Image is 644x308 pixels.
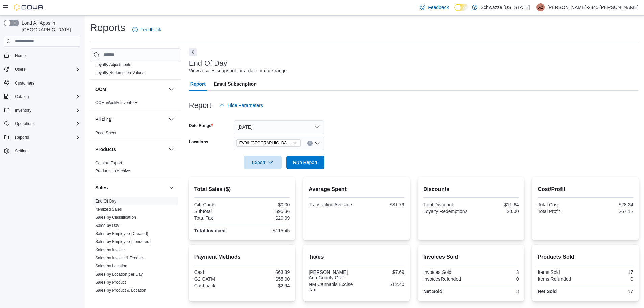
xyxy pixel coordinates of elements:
h2: Taxes [309,253,404,261]
button: Reports [12,133,32,141]
span: Report [190,77,206,91]
a: Sales by Location per Day [95,272,143,277]
div: Total Cost [538,202,584,207]
button: Catalog [12,93,31,101]
div: $95.36 [243,209,290,214]
a: End Of Day [95,199,116,204]
span: Customers [12,79,80,87]
button: Operations [1,119,83,128]
span: Users [15,67,25,72]
span: Sales by Employee (Created) [95,231,148,236]
span: Price Sheet [95,130,116,136]
h3: Report [189,101,211,110]
button: Sales [95,184,166,191]
span: Reports [12,133,80,141]
span: Sales by Classification [95,215,136,220]
span: Load All Apps in [GEOGRAPHIC_DATA] [19,20,80,33]
label: Date Range [189,123,213,128]
h2: Total Sales ($) [194,185,290,193]
p: [PERSON_NAME]-2845 [PERSON_NAME] [547,3,639,11]
strong: Net Sold [538,289,557,294]
button: Open list of options [315,141,320,146]
button: OCM [95,86,166,93]
a: Catalog Export [95,161,122,165]
button: Users [1,65,83,74]
strong: Total Invoiced [194,228,226,233]
a: Feedback [129,23,164,37]
h2: Payment Methods [194,253,290,261]
input: Dark Mode [454,4,469,11]
button: Products [95,146,166,153]
span: Home [15,53,26,58]
div: $0.00 [472,209,519,214]
a: Loyalty Redemption Values [95,70,144,75]
span: End Of Day [95,198,116,204]
strong: Net Sold [423,289,443,294]
div: $31.79 [358,202,404,207]
h2: Cost/Profit [538,185,633,193]
div: Total Profit [538,209,584,214]
div: 3 [472,289,519,294]
h3: Pricing [95,116,111,123]
div: Cash [194,269,241,275]
p: | [532,3,534,11]
button: Pricing [95,116,166,123]
span: Sales by Invoice & Product [95,255,144,261]
a: Settings [12,147,32,155]
span: Sales by Location [95,263,127,269]
h3: Sales [95,184,108,191]
button: Reports [1,133,83,142]
a: Sales by Invoice [95,247,125,252]
p: Schwazze [US_STATE] [481,3,530,11]
button: OCM [167,85,175,93]
button: Next [189,48,197,56]
div: Products [90,159,181,178]
h2: Invoices Sold [423,253,519,261]
button: Operations [12,120,38,128]
h1: Reports [90,21,125,34]
div: Transaction Average [309,202,355,207]
span: Products to Archive [95,168,130,174]
div: 0 [587,276,633,282]
a: Sales by Classification [95,215,136,220]
span: Loyalty Adjustments [95,62,132,67]
span: Email Subscription [214,77,257,91]
a: Home [12,52,28,60]
span: Sales by Invoice [95,247,125,253]
span: Sales by Employee (Tendered) [95,239,151,244]
a: Feedback [417,1,451,14]
span: Sales by Day [95,223,119,228]
div: Items Refunded [538,276,584,282]
div: Pricing [90,129,181,140]
a: Sales by Employee (Created) [95,231,148,236]
span: Feedback [140,26,161,33]
span: Sales by Product [95,280,126,285]
div: Items Sold [538,269,584,275]
span: Users [12,65,80,73]
button: Export [244,156,282,169]
div: InvoicesRefunded [423,276,470,282]
span: Inventory [12,106,80,114]
span: Loyalty Redemption Values [95,70,144,75]
div: Total Tax [194,215,241,221]
span: Catalog [15,94,29,99]
span: Itemized Sales [95,207,122,212]
div: $20.09 [243,215,290,221]
div: Invoices Sold [423,269,470,275]
span: Hide Parameters [228,102,263,109]
span: Home [12,51,80,60]
button: Products [167,145,175,153]
span: Inventory [15,108,31,113]
span: EV06 [GEOGRAPHIC_DATA] [239,140,292,146]
div: Cashback [194,283,241,288]
h2: Products Sold [538,253,633,261]
div: Loyalty [90,61,181,79]
div: $67.12 [587,209,633,214]
span: Dark Mode [454,11,455,11]
div: $7.69 [358,269,404,275]
div: 0 [472,276,519,282]
div: Subtotal [194,209,241,214]
div: Andrew-2845 Moreno [536,3,545,11]
span: Export [248,156,278,169]
a: Sales by Product & Location [95,288,146,293]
